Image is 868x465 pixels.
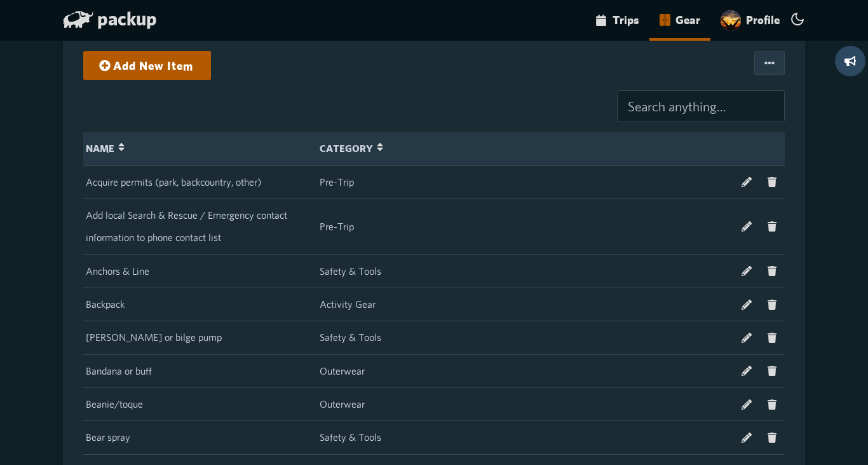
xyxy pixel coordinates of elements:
[83,321,317,354] td: [PERSON_NAME] or bilge pump
[317,165,551,198] td: Pre-Trip
[317,387,551,420] td: Outerwear
[83,421,317,454] td: Bear spray
[83,198,317,254] td: Add local Search & Rescue / Emergency contact information to phone contact list
[83,165,317,198] td: Acquire permits (park, backcountry, other)
[721,10,741,31] img: user avatar
[83,354,317,387] td: Bandana or buff
[83,387,317,420] td: Beanie/toque
[83,288,317,321] td: Backpack
[83,254,317,288] td: Anchors & Line
[317,421,551,454] td: Safety & Tools
[317,254,551,288] td: Safety & Tools
[92,54,203,77] a: Add New Item
[617,90,785,122] input: Search anything...
[317,198,551,254] td: Pre-Trip
[97,7,157,30] span: packup
[317,354,551,387] td: Outerwear
[317,288,551,321] td: Activity Gear
[320,137,548,160] div: Category
[86,137,315,160] div: Name
[63,10,157,32] a: packup
[317,321,551,354] td: Safety & Tools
